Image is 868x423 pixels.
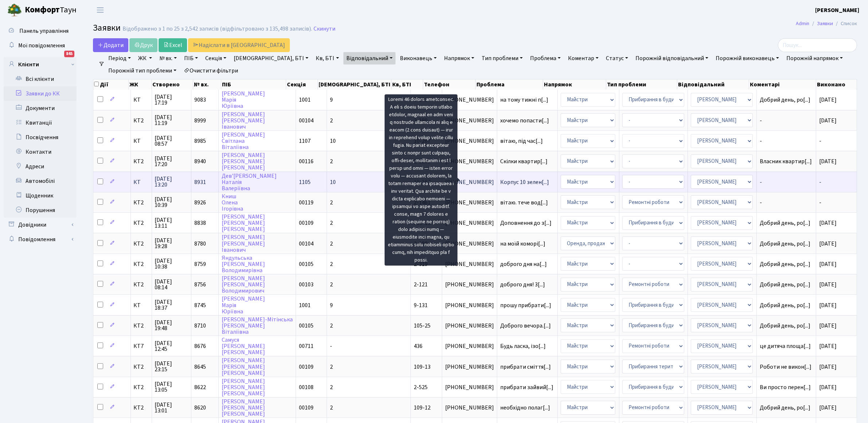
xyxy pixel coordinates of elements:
[500,342,546,350] span: Будь ласка, ізо[...]
[134,179,149,185] span: КТ
[134,364,149,370] span: КТ2
[222,316,293,336] a: [PERSON_NAME]-Мітінська[PERSON_NAME]Віталіївна
[155,196,188,208] span: [DATE] 10:39
[134,241,149,247] span: КТ2
[819,137,821,145] span: -
[134,384,149,390] span: КТ2
[330,342,332,350] span: -
[155,135,188,147] span: [DATE] 08:57
[441,52,477,64] a: Напрямок
[299,281,314,289] span: 00103
[93,21,121,34] span: Заявки
[299,240,314,248] span: 00104
[445,302,494,308] span: [PHONE_NUMBER]
[134,323,149,329] span: КТ2
[819,281,837,289] span: [DATE]
[194,219,206,227] span: 8838
[783,52,846,64] a: Порожній напрямок
[343,52,396,64] a: Відповідальний
[760,179,813,185] span: -
[330,301,333,309] span: 9
[500,404,550,412] span: необхідно полаг[...]
[330,199,333,207] span: 2
[760,281,810,289] span: Добрий день, ро[...]
[194,96,206,104] span: 9083
[445,261,494,267] span: [PHONE_NUMBER]
[134,282,149,287] span: КТ2
[760,383,811,391] span: Ви просто перен[...]
[445,179,494,185] span: [PHONE_NUMBER]
[194,178,206,186] span: 8931
[819,404,837,412] span: [DATE]
[500,137,543,145] span: вітаю, під час[...]
[414,301,428,309] span: 9-131
[202,52,229,64] a: Секція
[181,52,201,64] a: ПІБ
[414,322,431,330] span: 105-25
[414,342,423,350] span: 436
[231,52,311,64] a: [DEMOGRAPHIC_DATA], БТІ
[105,52,134,64] a: Період
[4,232,77,247] a: Повідомлення
[155,217,188,229] span: [DATE] 13:11
[222,254,265,274] a: Яндульська[PERSON_NAME]Володимирівна
[299,219,314,227] span: 00109
[194,137,206,145] span: 8985
[194,117,206,125] span: 8999
[796,20,809,27] a: Admin
[819,342,837,350] span: [DATE]
[819,117,837,125] span: [DATE]
[155,176,188,188] span: [DATE] 13:20
[135,52,155,64] a: ЖК
[500,240,545,248] span: на моїй коморі[...]
[222,234,265,254] a: [PERSON_NAME][PERSON_NAME]Іванович
[760,219,810,227] span: Добрий день, ро[...]
[299,342,314,350] span: 00711
[4,188,77,203] a: Щоденник
[819,199,821,207] span: -
[500,117,549,125] span: хочемо попасти[...]
[330,240,333,248] span: 2
[105,64,179,77] a: Порожній тип проблеми
[500,96,548,104] span: на тому тижні п[...]
[713,52,782,64] a: Порожній виконавець
[156,52,180,64] a: № вх.
[194,363,206,371] span: 8645
[819,240,837,248] span: [DATE]
[445,200,494,205] span: [PHONE_NUMBER]
[299,96,311,104] span: 1001
[4,38,77,53] a: Мої повідомлення845
[500,363,551,371] span: прибрати сміття[...]
[134,302,149,308] span: КТ
[445,384,494,390] span: [PHONE_NUMBER]
[606,79,677,90] th: Тип проблеми
[819,96,837,104] span: [DATE]
[500,157,548,165] span: Скілки квартир[...]
[155,238,188,249] span: [DATE] 19:28
[129,79,152,90] th: ЖК
[330,157,333,165] span: 2
[4,57,77,72] a: Клієнти
[815,6,859,14] b: [PERSON_NAME]
[91,4,109,16] button: Переключити навігацію
[603,52,631,64] a: Статус
[760,363,811,371] span: Роботи не викон[...]
[155,94,188,106] span: [DATE] 17:19
[330,281,333,289] span: 2
[299,157,314,165] span: 00116
[134,343,149,349] span: КТ7
[445,282,494,287] span: [PHONE_NUMBER]
[445,158,494,164] span: [PHONE_NUMBER]
[330,363,333,371] span: 2
[134,220,149,226] span: КТ2
[4,101,77,115] a: Документи
[330,322,333,330] span: 2
[414,404,431,412] span: 109-12
[222,172,277,192] a: Дев'[PERSON_NAME]НаталіяВалеріївна
[4,86,77,101] a: Заявки до КК
[4,159,77,174] a: Адреси
[64,51,74,57] div: 845
[785,16,868,31] nav: breadcrumb
[330,404,333,412] span: 2
[819,219,837,227] span: [DATE]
